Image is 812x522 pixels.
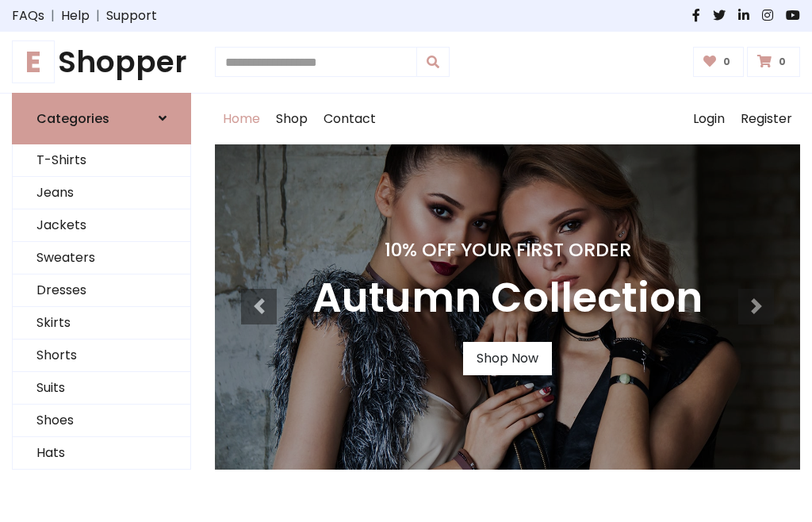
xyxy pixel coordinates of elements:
a: Contact [316,94,384,144]
h3: Autumn Collection [312,274,703,323]
a: Suits [13,372,190,405]
a: Categories [12,93,191,144]
h6: Categories [36,111,109,126]
a: Hats [13,437,190,470]
a: Register [733,94,800,144]
a: Jackets [13,209,190,242]
a: Login [685,94,733,144]
a: Skirts [13,307,190,340]
a: Shop [268,94,316,144]
a: Support [106,6,157,25]
span: 0 [775,55,790,69]
a: Shoes [13,405,190,437]
span: E [12,40,55,83]
a: EShopper [12,44,191,80]
a: Shop Now [463,342,552,375]
a: FAQs [12,6,44,25]
span: 0 [719,55,734,69]
a: Home [215,94,268,144]
span: | [90,6,106,25]
a: Jeans [13,177,190,209]
a: Sweaters [13,242,190,274]
a: Dresses [13,274,190,307]
h1: Shopper [12,44,191,80]
a: Help [61,6,90,25]
h4: 10% Off Your First Order [312,239,703,261]
a: 0 [747,47,800,77]
a: T-Shirts [13,144,190,177]
span: | [44,6,61,25]
a: Shorts [13,340,190,372]
a: 0 [693,47,745,77]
